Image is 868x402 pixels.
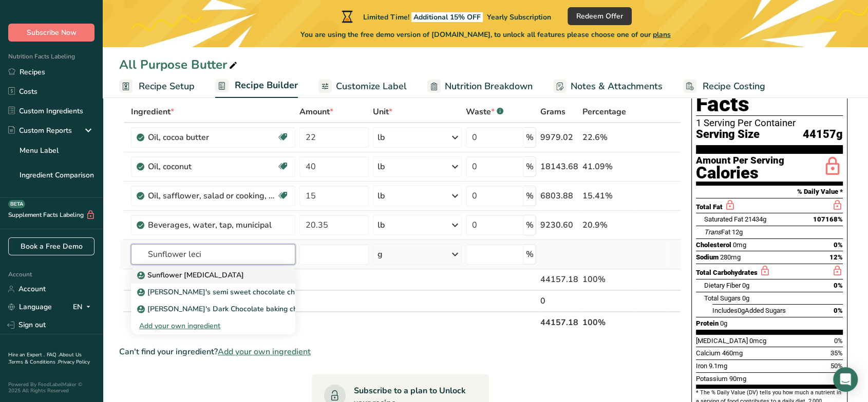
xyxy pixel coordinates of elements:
[119,346,681,358] div: Can't find your ingredient?
[148,219,276,231] div: Beverages, water, tap, municipal
[318,75,407,98] a: Customize Label
[139,270,244,280] p: Sunflower [MEDICAL_DATA]
[568,7,632,25] button: Redeem Offer
[131,244,295,265] input: Add Ingredient
[9,358,58,366] a: Terms & Conditions .
[696,156,784,166] div: Amount Per Serving
[540,273,578,286] div: 44157.18
[582,160,632,173] div: 41.09%
[540,131,578,144] div: 9979.02
[235,78,298,92] span: Recipe Builder
[733,241,746,249] span: 0mg
[131,284,295,300] a: [PERSON_NAME]'s semi sweet chocolate chips
[378,190,385,202] div: lb
[119,75,195,98] a: Recipe Setup
[139,79,195,93] span: Recipe Setup
[704,282,741,289] span: Dietary Fiber
[582,131,632,144] div: 22.6%
[139,287,304,297] p: [PERSON_NAME]'s semi sweet chocolate chips
[571,79,663,93] span: Notes & Attachments
[696,186,843,198] section: % Daily Value *
[299,106,333,118] span: Amount
[720,319,727,327] span: 0g
[8,125,72,136] div: Custom Reports
[218,346,311,358] span: Add your own ingredient
[803,128,843,141] span: 44157g
[8,200,25,208] div: BETA
[729,375,746,383] span: 90mg
[742,282,749,289] span: 0g
[47,351,59,358] a: FAQ .
[8,351,45,358] a: Hire an Expert .
[696,269,758,276] span: Total Carbohydrates
[487,12,551,22] span: Yearly Subscription
[696,128,760,141] span: Serving Size
[833,367,858,392] div: Open Intercom Messenger
[704,294,741,302] span: Total Sugars
[696,166,784,180] div: Calories
[540,106,565,118] span: Grams
[704,228,730,236] span: Fat
[540,190,578,202] div: 6803.88
[8,298,52,316] a: Language
[745,215,766,223] span: 21434g
[683,75,765,98] a: Recipe Costing
[576,11,623,22] span: Redeem Offer
[378,131,385,144] div: lb
[696,362,707,370] span: Iron
[129,311,538,333] th: Net Totals
[119,55,239,74] div: All Purpose Butter
[720,253,741,261] span: 280mg
[696,253,719,261] span: Sodium
[148,131,276,144] div: Oil, cocoa butter
[427,75,533,98] a: Nutrition Breakdown
[696,349,721,357] span: Calcium
[215,74,298,98] a: Recipe Builder
[540,160,578,173] div: 18143.68
[8,237,95,255] a: Book a Free Demo
[831,362,843,370] span: 50%
[834,337,843,345] span: 0%
[653,30,671,39] span: plans
[696,241,731,249] span: Cholesterol
[411,12,483,22] span: Additional 15% OFF
[8,351,82,366] a: About Us .
[703,79,765,93] span: Recipe Costing
[553,75,663,98] a: Notes & Attachments
[696,337,748,345] span: [MEDICAL_DATA]
[829,253,843,261] span: 12%
[148,160,276,173] div: Oil, coconut
[749,337,766,345] span: 0mcg
[378,160,385,173] div: lb
[582,273,632,286] div: 100%
[732,228,743,236] span: 12g
[742,294,749,302] span: 0g
[582,106,626,118] span: Percentage
[696,319,719,327] span: Protein
[8,24,95,42] button: Subscribe Now
[131,317,295,334] div: Add your own ingredient
[738,307,745,314] span: 0g
[73,301,95,313] div: EN
[696,375,728,383] span: Potassium
[139,304,307,314] p: [PERSON_NAME]'s Dark Chocolate baking chips
[582,190,632,202] div: 15.41%
[300,29,671,40] span: You are using the free demo version of [DOMAIN_NAME], to unlock all features please choose one of...
[339,10,551,23] div: Limited Time!
[704,228,721,236] i: Trans
[27,27,77,38] span: Subscribe Now
[696,69,843,116] h1: Nutrition Facts
[139,320,287,331] div: Add your own ingredient
[131,267,295,284] a: Sunflower [MEDICAL_DATA]
[582,219,632,231] div: 20.9%
[373,106,392,118] span: Unit
[148,190,276,202] div: Oil, safflower, salad or cooking, high oleic (primary [MEDICAL_DATA] of commerce)
[813,215,843,223] span: 107168%
[580,311,634,333] th: 100%
[696,203,723,211] span: Total Fat
[336,79,407,93] span: Customize Label
[704,215,743,223] span: Saturated Fat
[58,358,90,366] a: Privacy Policy
[131,106,174,118] span: Ingredient
[834,282,843,289] span: 0%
